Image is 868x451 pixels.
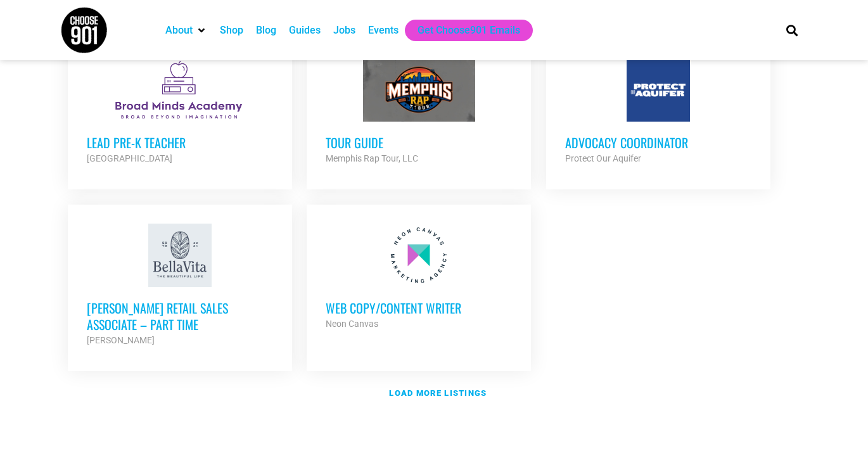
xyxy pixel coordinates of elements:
[68,39,292,185] a: Lead Pre-K Teacher [GEOGRAPHIC_DATA]
[87,335,155,345] strong: [PERSON_NAME]
[418,23,520,38] a: Get Choose901 Emails
[782,20,803,41] div: Search
[60,379,808,408] a: Load more listings
[333,23,355,38] a: Jobs
[87,153,172,163] strong: [GEOGRAPHIC_DATA]
[546,39,770,185] a: Advocacy Coordinator Protect Our Aquifer
[165,23,193,38] a: About
[326,153,418,163] strong: Memphis Rap Tour, LLC
[326,319,378,329] strong: Neon Canvas
[565,153,641,163] strong: Protect Our Aquifer
[159,20,765,41] nav: Main nav
[326,134,512,151] h3: Tour Guide
[368,23,399,38] a: Events
[389,388,487,398] strong: Load more listings
[326,300,512,316] h3: Web Copy/Content Writer
[68,205,292,367] a: [PERSON_NAME] Retail Sales Associate – Part Time [PERSON_NAME]
[159,20,214,41] div: About
[307,39,531,185] a: Tour Guide Memphis Rap Tour, LLC
[565,134,751,151] h3: Advocacy Coordinator
[289,23,321,38] a: Guides
[220,23,243,38] a: Shop
[87,300,273,333] h3: [PERSON_NAME] Retail Sales Associate – Part Time
[307,205,531,350] a: Web Copy/Content Writer Neon Canvas
[256,23,276,38] a: Blog
[87,134,273,151] h3: Lead Pre-K Teacher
